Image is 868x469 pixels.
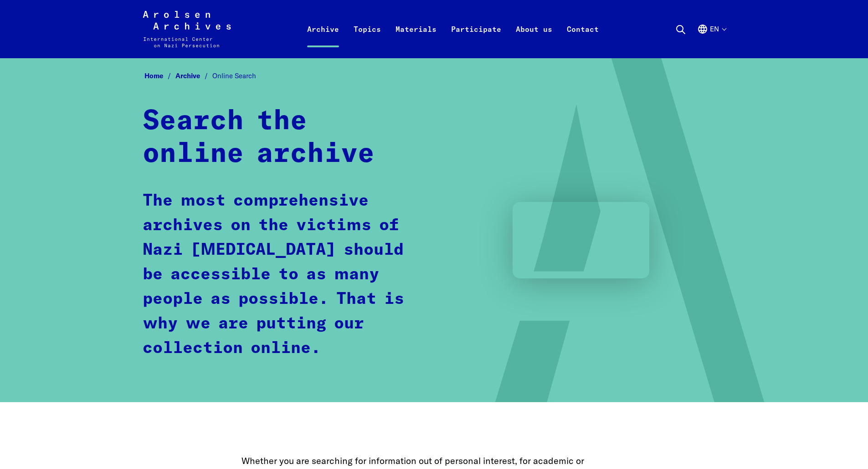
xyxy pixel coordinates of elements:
[300,22,346,58] a: Archive
[300,11,606,47] nav: Primary
[560,22,606,58] a: Contact
[175,71,212,80] a: Archive
[508,22,560,58] a: About us
[444,22,508,58] a: Participate
[143,108,375,168] strong: Search the online archive
[144,71,175,80] a: Home
[388,22,444,58] a: Materials
[143,189,418,361] p: The most comprehensive archives on the victims of Nazi [MEDICAL_DATA] should be accessible to as ...
[212,71,256,80] span: Online Search
[346,22,388,58] a: Topics
[143,69,726,83] nav: Breadcrumb
[697,24,726,56] button: English, language selection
